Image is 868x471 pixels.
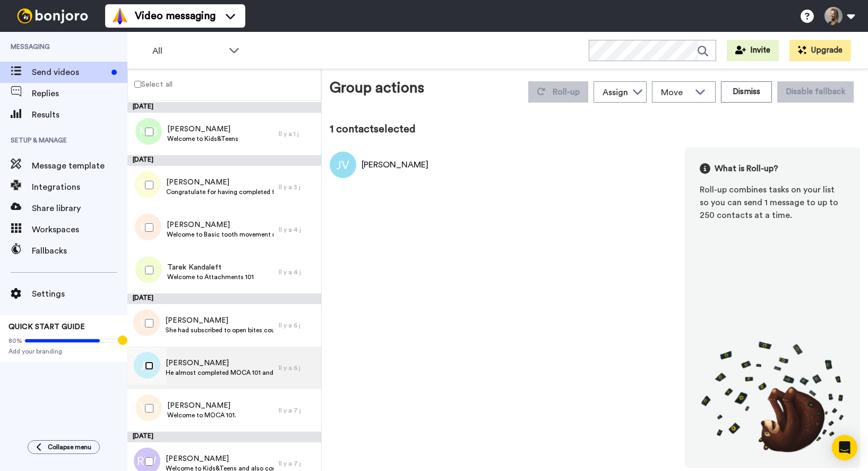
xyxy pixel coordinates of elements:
span: He almost completed MOCA 101 and now has purchased MOCA 201. Congratulate and extend welcome to t... [166,368,273,377]
div: 1 contact selected [330,122,860,137]
img: Image of Jasper Voorhorst [330,152,356,178]
span: [PERSON_NAME] [166,177,273,188]
span: Collapse menu [48,443,91,451]
button: Dismiss [721,81,772,103]
span: Video messaging [135,9,216,23]
label: Select all [128,78,173,90]
div: Il y a 1 j [279,130,316,138]
div: [DATE] [127,155,321,166]
img: bj-logo-header-white.svg [13,9,92,23]
span: What is Roll-up? [715,162,778,175]
span: Move [661,86,690,99]
div: Il y a 4 j [279,225,316,234]
span: [PERSON_NAME] [165,315,273,326]
span: Add your branding [8,347,119,356]
div: Il y a 7 j [279,459,316,468]
button: Invite [727,40,779,61]
div: Il y a 6 j [279,321,316,330]
div: Il y a 7 j [279,406,316,415]
span: [PERSON_NAME] [166,453,273,464]
span: Integrations [32,181,127,194]
input: Select all [134,81,141,88]
span: Replies [32,87,127,100]
div: [DATE] [127,102,321,113]
span: Send videos [32,66,107,79]
span: Results [32,108,127,121]
span: Welcome to Attachments 101 [167,273,254,281]
div: [PERSON_NAME] [362,158,428,171]
div: Open Intercom Messenger [832,435,857,460]
span: All [152,45,224,57]
span: Welcome to MOCA 101. [167,411,236,419]
img: vm-color.svg [111,7,128,24]
span: Congratulate for having completed free intro course [166,188,273,196]
button: Roll-up [528,81,588,103]
span: QUICK START GUIDE [8,323,85,331]
span: Message template [32,159,127,172]
div: Il y a 4 j [279,268,316,276]
div: Roll-up combines tasks on your list so you can send 1 message to up to 250 contacts at a time. [700,183,845,222]
span: Workspaces [32,223,127,236]
span: [PERSON_NAME] [167,400,236,411]
span: Settings [32,288,127,300]
button: Collapse menu [28,440,100,454]
button: Disable fallback [777,81,854,103]
span: [PERSON_NAME] [166,358,273,368]
span: She had subscribed to open bites course in the beg of the year and never accessed the course. May... [165,326,273,334]
span: 80% [8,337,22,345]
span: Tarek Kandaleft [167,262,254,273]
div: [DATE] [127,432,321,442]
img: joro-roll.png [700,341,845,453]
button: Upgrade [789,40,851,61]
span: Share library [32,202,127,215]
div: Il y a 6 j [279,364,316,372]
span: [PERSON_NAME] [167,220,273,230]
span: Roll-up [553,88,580,96]
div: Tooltip anchor [118,335,127,345]
div: Il y a 3 j [279,183,316,191]
div: [DATE] [127,293,321,304]
div: Assign [603,86,628,99]
div: Group actions [330,77,424,103]
span: Welcome to Basic tooth movement mechanics [167,230,273,239]
span: [PERSON_NAME] [167,124,238,134]
span: Welcome to Kids&Teens [167,134,238,143]
span: Fallbacks [32,245,127,257]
